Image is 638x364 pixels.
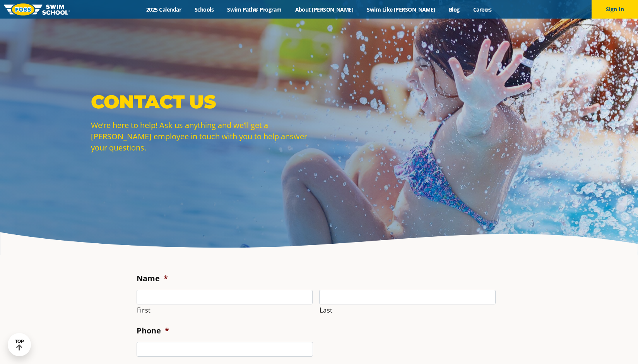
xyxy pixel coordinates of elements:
[188,6,221,13] a: Schools
[91,120,315,153] p: We’re here to help! Ask us anything and we’ll get a [PERSON_NAME] employee in touch with you to h...
[221,6,288,13] a: Swim Path® Program
[137,273,168,284] label: Name
[137,326,169,336] label: Phone
[15,339,24,351] div: TOP
[466,6,498,13] a: Careers
[360,6,442,13] a: Swim Like [PERSON_NAME]
[4,3,70,15] img: FOSS Swim School Logo
[320,305,496,316] label: Last
[288,6,360,13] a: About [PERSON_NAME]
[137,290,313,304] input: First name
[140,6,188,13] a: 2025 Calendar
[442,6,466,13] a: Blog
[137,305,313,316] label: First
[91,90,315,113] p: Contact Us
[319,290,496,304] input: Last name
